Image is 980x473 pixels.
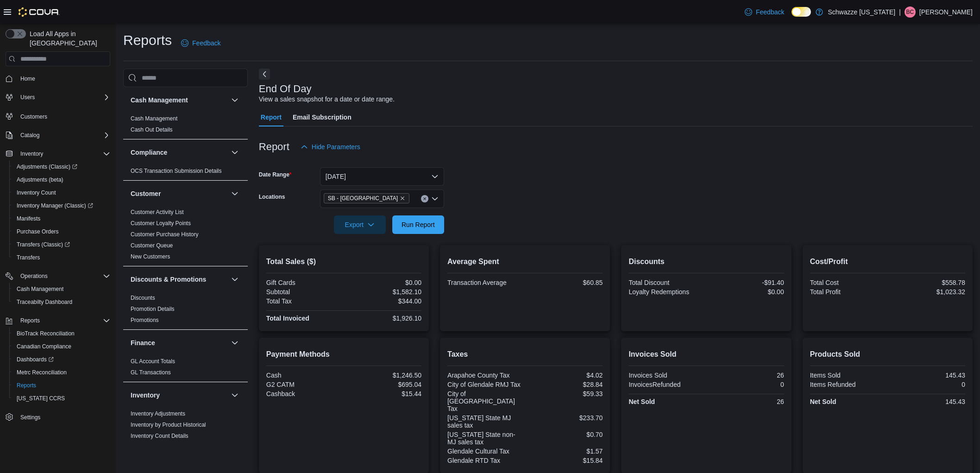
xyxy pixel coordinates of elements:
span: Manifests [17,215,40,222]
a: Cash Management [131,115,177,122]
button: [DATE] [320,167,444,186]
a: GL Account Totals [131,358,175,365]
span: Transfers [17,254,40,261]
span: Adjustments (Classic) [17,163,77,170]
label: Date Range [259,171,292,178]
input: Dark Mode [792,7,811,17]
div: 0 [708,381,784,388]
button: Cash Management [9,283,114,296]
button: Next [259,69,270,80]
button: Finance [131,338,227,347]
div: City of [GEOGRAPHIC_DATA] Tax [447,390,523,412]
button: Reports [17,315,44,326]
div: Total Cost [810,279,886,286]
a: New Customers [131,253,170,260]
p: | [899,6,901,18]
span: Transfers (Classic) [13,239,110,250]
div: Loyalty Redemptions [628,288,704,296]
button: Discounts & Promotions [131,275,227,284]
a: Inventory Adjustments [131,410,185,417]
span: Dashboards [13,354,110,365]
button: Discounts & Promotions [229,274,240,285]
button: Users [17,92,38,103]
a: Cash Management [13,284,67,295]
button: Customers [2,109,114,123]
a: Promotions [131,317,159,323]
a: Feedback [741,3,788,21]
div: Invoices Sold [628,372,704,379]
button: Cash Management [229,95,240,106]
h2: Products Sold [810,349,965,360]
div: 26 [708,398,784,405]
div: City of Glendale RMJ Tax [447,381,523,388]
div: $344.00 [346,297,421,305]
span: BioTrack Reconciliation [17,330,75,337]
a: Inventory Count Details [131,433,188,439]
span: BC [906,6,914,18]
button: Inventory Count [9,186,114,199]
div: Cash [266,372,342,379]
span: Transfers [13,252,110,263]
h2: Total Sales ($) [266,256,421,267]
h2: Cost/Profit [810,256,965,267]
button: Inventory [2,147,114,160]
button: BioTrack Reconciliation [9,327,114,340]
div: $233.70 [527,414,603,422]
div: [US_STATE] State MJ sales tax [447,414,523,429]
span: Inventory Adjustments [131,410,185,417]
button: Users [2,91,114,104]
h3: Customer [131,189,161,198]
a: GL Transactions [131,369,171,376]
h2: Average Spent [447,256,603,267]
span: Operations [17,271,110,282]
a: Traceabilty Dashboard [13,296,76,308]
div: $4.02 [527,372,603,379]
div: $1,023.32 [889,288,965,296]
span: Customer Activity List [131,208,184,216]
span: Operations [20,272,48,280]
span: Traceabilty Dashboard [13,296,110,308]
span: Reports [13,380,110,391]
div: 0 [889,381,965,388]
span: Customer Queue [131,242,173,249]
div: $15.84 [527,457,603,464]
div: $0.00 [346,279,421,286]
div: Subtotal [266,288,342,296]
span: Reports [17,382,36,389]
h3: Compliance [131,148,167,157]
button: Catalog [2,129,114,142]
span: Metrc Reconciliation [17,369,67,376]
a: Purchase Orders [13,226,63,237]
div: Gift Cards [266,279,342,286]
div: $28.84 [527,381,603,388]
h2: Invoices Sold [628,349,784,360]
button: Clear input [421,195,428,202]
a: Settings [17,412,44,423]
nav: Complex example [6,68,110,448]
span: Run Report [402,220,435,229]
button: Operations [2,270,114,283]
span: Cash Management [17,285,63,293]
span: Inventory Manager (Classic) [13,200,110,211]
span: Catalog [17,130,110,141]
div: Total Profit [810,288,886,296]
a: Cash Out Details [131,126,173,133]
a: Customer Purchase History [131,231,199,238]
div: Glendale Cultural Tax [447,448,523,455]
a: Reports [13,380,40,391]
span: Report [261,108,282,126]
span: Adjustments (beta) [13,174,110,185]
h2: Payment Methods [266,349,421,360]
a: Discounts [131,295,155,301]
div: Items Refunded [810,381,886,388]
span: GL Transactions [131,369,171,376]
div: Transaction Average [447,279,523,286]
a: Feedback [177,34,224,52]
span: BioTrack Reconciliation [13,328,110,339]
button: [US_STATE] CCRS [9,392,114,405]
span: Settings [20,414,40,421]
span: Adjustments (beta) [17,176,63,183]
